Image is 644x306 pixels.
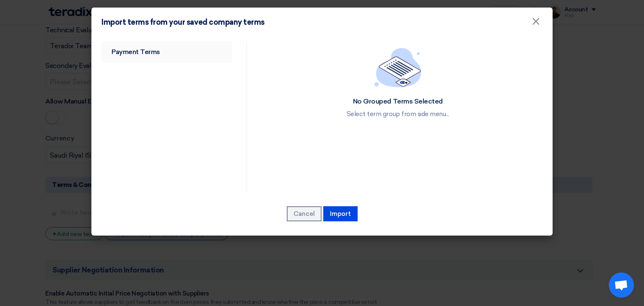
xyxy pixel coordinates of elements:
img: empty_state_list.svg [374,48,421,87]
button: Import [323,206,358,221]
div: Open chat [609,272,634,298]
span: × [532,15,540,32]
div: Select term group from side menu... [347,110,449,118]
h4: Import terms from your saved company terms [101,18,265,27]
button: Close [525,13,547,30]
button: Cancel [287,206,322,221]
a: Payment Terms [101,41,232,63]
div: No Grouped Terms Selected [347,97,449,106]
